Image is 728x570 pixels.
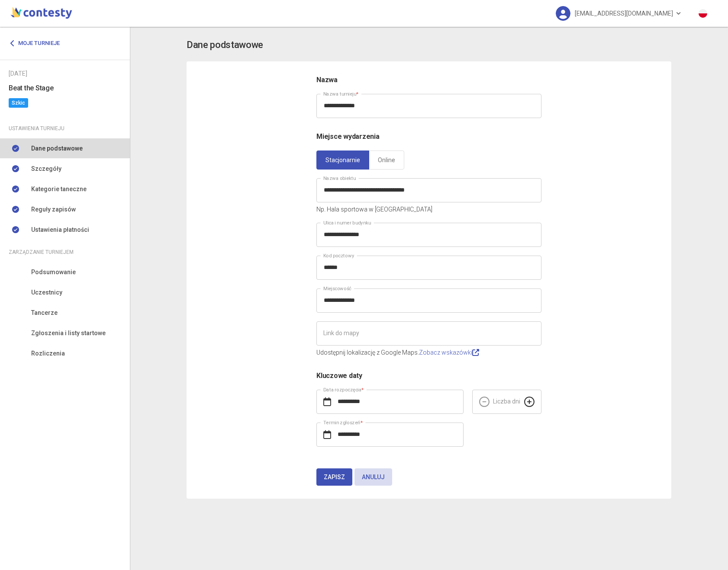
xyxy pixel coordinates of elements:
span: Zarządzanie turniejem [9,247,74,257]
span: Zapisz [324,474,345,480]
a: Stacjonarnie [316,151,369,170]
span: Tancerze [31,308,58,317]
div: Ustawienia turnieju [9,124,121,133]
span: [EMAIL_ADDRESS][DOMAIN_NAME] [575,4,673,22]
a: Zobacz wskazówki [419,349,479,356]
div: [DATE] [9,69,121,78]
span: Dane podstawowe [31,144,83,153]
button: Zapisz [316,468,352,486]
span: Szczegóły [31,164,61,173]
a: Moje turnieje [9,35,66,51]
span: Miejsce wydarzenia [316,132,380,141]
span: Szkic [9,98,28,108]
span: Rozliczenia [31,349,65,358]
span: Reguły zapisów [31,205,76,214]
span: Kluczowe daty [316,371,362,380]
h6: Beat the Stage [9,83,121,93]
span: Kategorie taneczne [31,184,87,194]
span: Ustawienia płatności [31,225,89,234]
button: Anuluj [354,468,392,486]
span: Uczestnicy [31,288,62,297]
span: Zgłoszenia i listy startowe [31,328,106,338]
p: Udostępnij lokalizację z Google Maps. [316,348,541,357]
app-title: settings-basic.title [187,38,671,53]
a: Online [369,151,404,170]
p: Np. Hala sportowa w [GEOGRAPHIC_DATA] [316,205,541,214]
span: Nazwa [316,76,338,84]
h3: Dane podstawowe [187,38,263,53]
span: Podsumowanie [31,267,76,277]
